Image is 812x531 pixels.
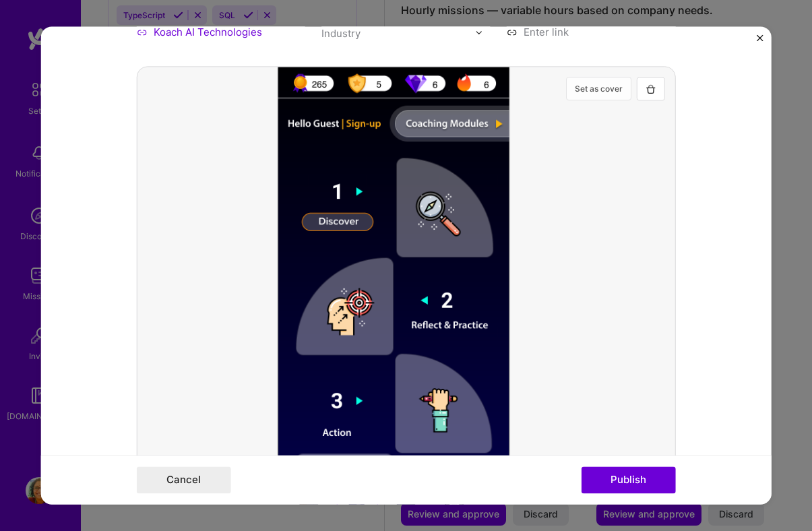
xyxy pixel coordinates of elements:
button: Close [757,34,763,49]
input: Enter link [507,25,676,39]
input: Enter name or website [137,25,306,39]
img: drop icon [475,28,483,36]
div: Add [137,66,676,470]
img: Trash [646,84,656,94]
div: Industry [321,26,361,40]
button: Cancel [137,467,231,494]
button: Set as cover [566,77,631,100]
button: Publish [582,467,676,494]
